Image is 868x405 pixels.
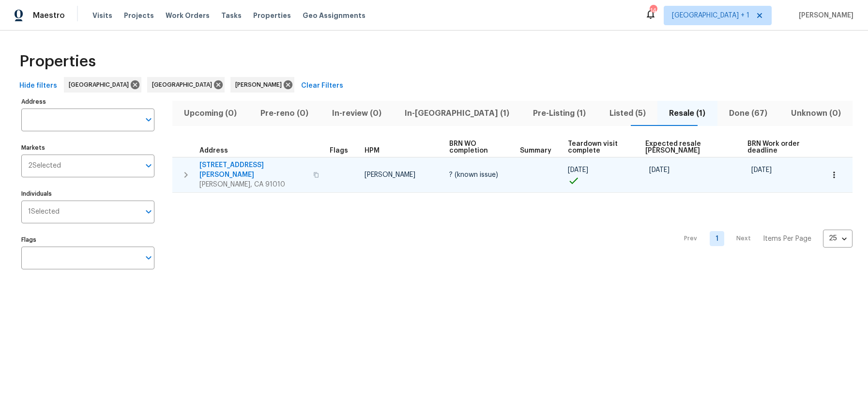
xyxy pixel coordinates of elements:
[645,140,731,154] span: Expected resale [PERSON_NAME]
[255,107,315,120] span: Pre-reno (0)
[253,11,291,20] span: Properties
[751,167,772,173] span: [DATE]
[603,107,652,120] span: Listed (5)
[166,11,210,20] span: Work Orders
[21,145,154,151] label: Markets
[152,80,216,90] span: [GEOGRAPHIC_DATA]
[823,226,853,251] div: 25
[64,77,141,93] div: [GEOGRAPHIC_DATA]
[199,180,307,189] span: [PERSON_NAME], CA 91010
[221,12,242,19] span: Tasks
[747,140,807,154] span: BRN Work order deadline
[142,113,155,126] button: Open
[795,11,853,20] span: [PERSON_NAME]
[199,160,307,180] span: [STREET_ADDRESS][PERSON_NAME]
[449,171,498,178] span: ? (known issue)
[28,208,60,216] span: 1 Selected
[142,205,155,218] button: Open
[326,107,387,120] span: In-review (0)
[399,107,516,120] span: In-[GEOGRAPHIC_DATA] (1)
[568,140,629,154] span: Teardown visit complete
[330,147,348,154] span: Flags
[520,147,551,154] span: Summary
[92,11,112,20] span: Visits
[303,11,365,20] span: Geo Assignments
[28,162,61,170] span: 2 Selected
[365,171,415,178] span: [PERSON_NAME]
[15,77,61,95] button: Hide filters
[69,80,133,90] span: [GEOGRAPHIC_DATA]
[21,191,154,197] label: Individuals
[675,199,853,279] nav: Pagination Navigation
[763,234,811,244] p: Items Per Page
[147,77,225,93] div: [GEOGRAPHIC_DATA]
[301,80,343,92] span: Clear Filters
[527,107,592,120] span: Pre-Listing (1)
[142,251,155,265] button: Open
[365,147,380,154] span: HPM
[297,77,347,95] button: Clear Filters
[199,147,228,154] span: Address
[21,237,154,243] label: Flags
[650,6,656,16] div: 14
[235,80,286,90] span: [PERSON_NAME]
[710,231,724,246] a: Goto page 1
[568,167,588,173] span: [DATE]
[19,57,96,66] span: Properties
[672,11,749,20] span: [GEOGRAPHIC_DATA] + 1
[649,167,670,173] span: [DATE]
[33,11,65,20] span: Maestro
[124,11,154,20] span: Projects
[142,159,155,172] button: Open
[663,107,712,120] span: Resale (1)
[21,99,154,105] label: Address
[230,77,294,93] div: [PERSON_NAME]
[449,140,503,154] span: BRN WO completion
[785,107,847,120] span: Unknown (0)
[19,80,57,92] span: Hide filters
[178,107,243,120] span: Upcoming (0)
[723,107,774,120] span: Done (67)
